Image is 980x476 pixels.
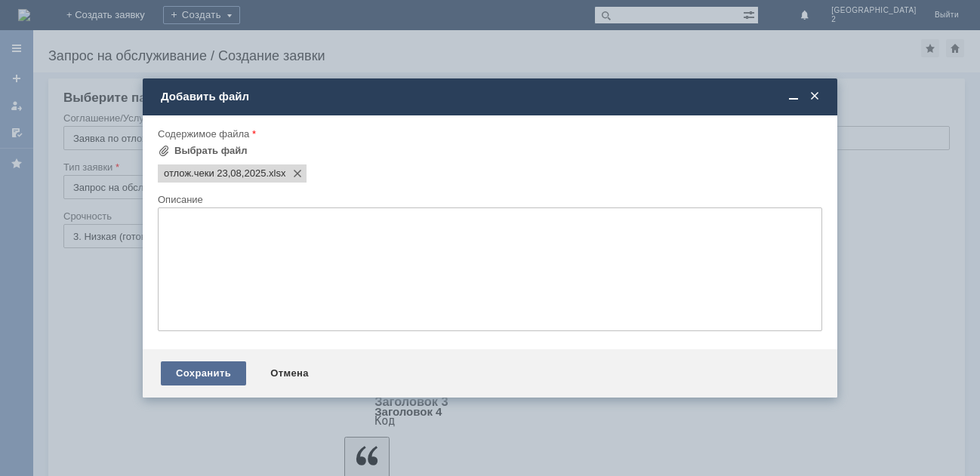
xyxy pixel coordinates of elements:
div: Добавить файл [161,90,822,103]
div: Выбрать файл [174,145,248,157]
div: Добрый вечер! [PERSON_NAME] Прошу удалить отлож.чеки во вложении [6,6,220,30]
span: Свернуть (Ctrl + M) [786,90,801,103]
div: Содержимое файла [158,129,819,139]
div: Описание [158,195,819,204]
span: Закрыть [807,90,822,103]
span: отлож.чеки 23,08,2025.xlsx [164,167,266,180]
span: отлож.чеки 23,08,2025.xlsx [266,167,285,180]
